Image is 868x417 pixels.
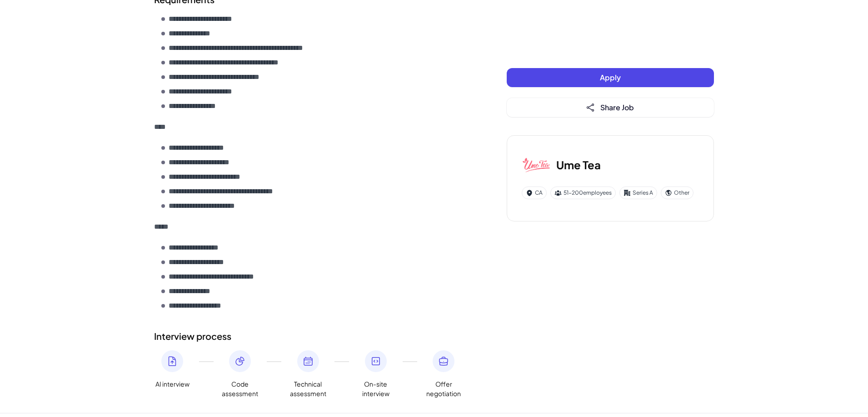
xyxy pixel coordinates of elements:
[358,379,394,398] span: On-site interview
[619,186,657,199] div: Series A
[522,186,547,199] div: CA
[155,379,190,389] span: AI interview
[507,68,714,87] button: Apply
[522,150,551,179] img: Um
[600,103,634,112] span: Share Job
[661,186,693,199] div: Other
[550,186,616,199] div: 51-200 employees
[222,379,258,398] span: Code assessment
[600,73,621,82] span: Apply
[556,157,601,173] h3: Ume Tea
[290,379,326,398] span: Technical assessment
[425,379,462,398] span: Offer negotiation
[507,98,714,117] button: Share Job
[154,329,470,343] h2: Interview process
